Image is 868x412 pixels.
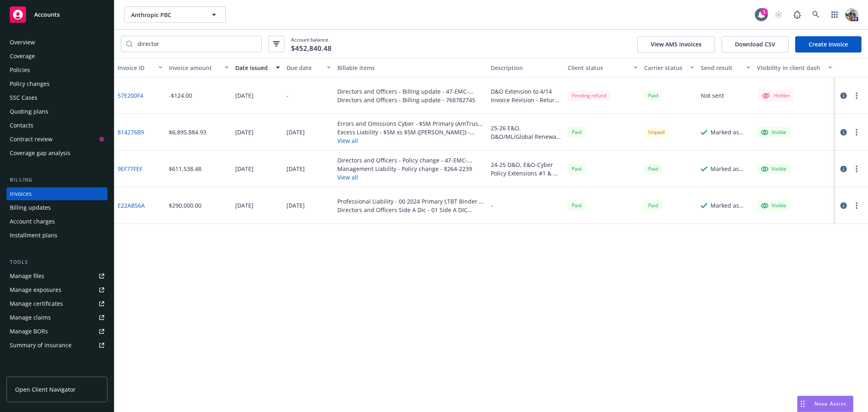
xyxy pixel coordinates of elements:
[10,215,55,228] div: Account charges
[7,91,107,104] a: SSC Cases
[491,87,561,104] div: D&O Extension to 4/14 Invoice Revision - Return Premium
[10,311,51,324] div: Manage claims
[568,90,610,101] div: Pending refund
[644,64,685,72] div: Carrier status
[34,11,60,18] span: Accounts
[118,201,145,210] a: E22AB56A
[7,283,107,296] a: Manage exposures
[232,58,283,77] button: Date issued
[337,206,484,214] div: Directors and Officers Side A Dic - 01 Side A DIC Binder - BPRO8118033
[845,8,858,21] img: photo
[286,164,305,173] div: [DATE]
[15,385,76,394] span: Open Client Navigator
[235,164,254,173] div: [DATE]
[235,64,271,72] div: Date issued
[118,91,143,100] a: 57E200F4
[337,156,484,164] div: Directors and Officers - Policy change - 47-EMC-333913-01
[166,58,232,77] button: Invoice amount
[337,119,484,128] div: Errors and Omissions Cyber - $5M Primary (AmTrust) - ACL1246485 01
[7,339,107,352] a: Summary of insurance
[789,7,805,23] a: Report a Bug
[10,229,57,242] div: Installment plans
[7,270,107,283] a: Manage files
[568,164,586,174] div: Paid
[697,58,754,77] button: Send result
[126,41,133,47] svg: Search
[491,64,561,72] div: Description
[286,64,322,72] div: Due date
[7,368,107,376] div: Analytics hub
[7,325,107,338] a: Manage BORs
[133,36,261,52] input: Filter by keyword...
[7,133,107,146] a: Contract review
[7,297,107,310] a: Manage certificates
[7,201,107,214] a: Billing updates
[7,36,107,49] a: Overview
[7,176,107,184] div: Billing
[564,58,641,77] button: Client status
[337,64,484,72] div: Billable items
[291,36,332,51] span: Account balance
[10,325,48,338] div: Manage BORs
[798,396,808,412] div: Drag to move
[7,147,107,160] a: Coverage gap analysis
[7,311,107,324] a: Manage claims
[10,201,51,214] div: Billing updates
[337,87,484,96] div: Directors and Officers - Billing update - 47-EMC-333913-01
[169,64,220,72] div: Invoice amount
[644,200,662,210] div: Paid
[7,119,107,132] a: Contacts
[334,58,488,77] button: Billable items
[337,164,484,173] div: Management Liability - Policy change - 8264-2239
[131,11,201,19] span: Anthropic PBC
[7,3,107,26] a: Accounts
[711,201,750,210] div: Marked as sent
[10,64,30,77] div: Policies
[337,173,484,182] button: View all
[644,127,669,137] div: Unpaid
[235,91,254,100] div: [DATE]
[644,164,662,174] div: Paid
[169,164,201,173] div: $611,538.48
[10,50,35,63] div: Coverage
[337,96,484,104] div: Directors and Officers - Billing update - 768782745
[10,133,52,146] div: Contract review
[286,201,305,210] div: [DATE]
[568,200,586,210] div: Paid
[7,77,107,90] a: Policy changes
[644,90,662,101] div: Paid
[291,43,332,54] span: $452,840.48
[235,128,254,136] div: [DATE]
[286,128,305,136] div: [DATE]
[10,187,32,200] div: Invoices
[754,58,835,77] button: Visibility in client dash
[118,128,144,136] a: 814276B9
[10,91,37,104] div: SSC Cases
[124,7,226,23] button: Anthropic PBC
[10,283,61,296] div: Manage exposures
[757,64,823,72] div: Visibility in client dash
[10,297,63,310] div: Manage certificates
[7,50,107,63] a: Coverage
[235,201,254,210] div: [DATE]
[118,164,142,173] a: 9EF77FEF
[10,270,44,283] div: Manage files
[797,396,853,412] button: Nova Assist
[10,105,48,118] div: Quoting plans
[568,127,586,137] span: Paid
[711,164,750,173] div: Marked as sent
[7,64,107,77] a: Policies
[761,202,786,209] div: Visible
[7,187,107,200] a: Invoices
[770,7,787,23] a: Start snowing
[761,129,786,136] div: Visible
[491,124,561,141] div: 25-26 E&O, D&O/ML/Global Renewal Invoice
[283,58,335,77] button: Due date
[761,8,768,15] div: 1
